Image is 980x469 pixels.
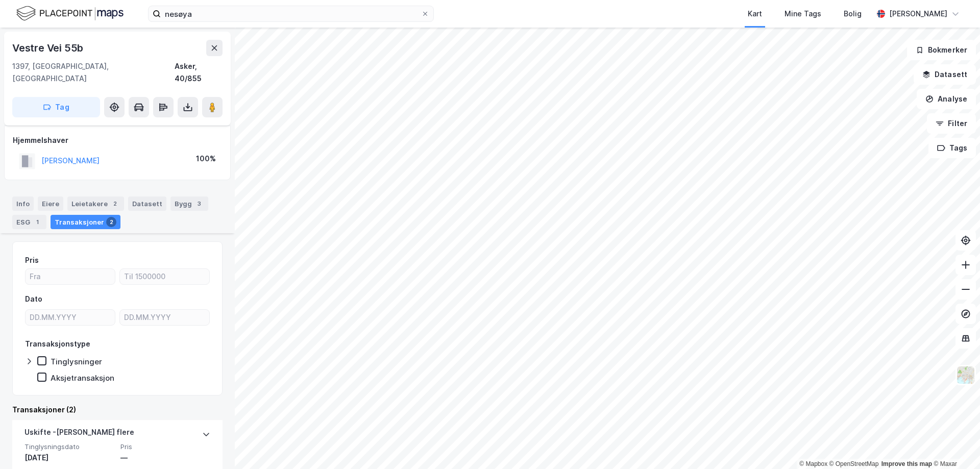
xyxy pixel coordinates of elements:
[748,8,762,20] div: Kart
[12,215,46,229] div: ESG
[12,40,85,56] div: Vestre Vei 55b
[12,60,175,85] div: 1397, [GEOGRAPHIC_DATA], [GEOGRAPHIC_DATA]
[175,60,223,85] div: Asker, 40/855
[38,196,63,211] div: Eiere
[110,199,120,209] div: 2
[914,64,976,85] button: Datasett
[929,420,980,469] iframe: Chat Widget
[917,89,976,109] button: Analyse
[929,420,980,469] div: Kontrollprogram for chat
[12,404,223,416] div: Transaksjoner (2)
[25,254,39,266] div: Pris
[785,8,821,20] div: Mine Tags
[51,215,120,229] div: Transaksjoner
[889,8,947,20] div: [PERSON_NAME]
[25,293,42,305] div: Dato
[829,460,879,467] a: OpenStreetMap
[24,426,134,442] div: Uskifte - [PERSON_NAME] flere
[120,442,210,451] span: Pris
[120,310,209,325] input: DD.MM.YYYY
[799,460,827,467] a: Mapbox
[24,442,114,451] span: Tinglysningsdato
[12,97,100,117] button: Tag
[25,338,90,350] div: Transaksjonstype
[161,6,421,21] input: Søk på adresse, matrikkel, gårdeiere, leietakere eller personer
[844,8,862,20] div: Bolig
[24,452,114,464] div: [DATE]
[51,357,102,366] div: Tinglysninger
[194,199,204,209] div: 3
[26,310,115,325] input: DD.MM.YYYY
[26,269,115,284] input: Fra
[13,134,222,146] div: Hjemmelshaver
[16,5,124,22] img: logo.f888ab2527a4732fd821a326f86c7f29.svg
[170,196,208,211] div: Bygg
[120,452,210,464] div: —
[907,40,976,60] button: Bokmerker
[106,217,116,227] div: 2
[67,196,124,211] div: Leietakere
[120,269,209,284] input: Til 1500000
[196,153,216,165] div: 100%
[51,373,114,383] div: Aksjetransaksjon
[12,196,34,211] div: Info
[956,365,975,385] img: Z
[128,196,166,211] div: Datasett
[881,460,932,467] a: Improve this map
[927,113,976,134] button: Filter
[928,138,976,158] button: Tags
[32,217,42,227] div: 1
